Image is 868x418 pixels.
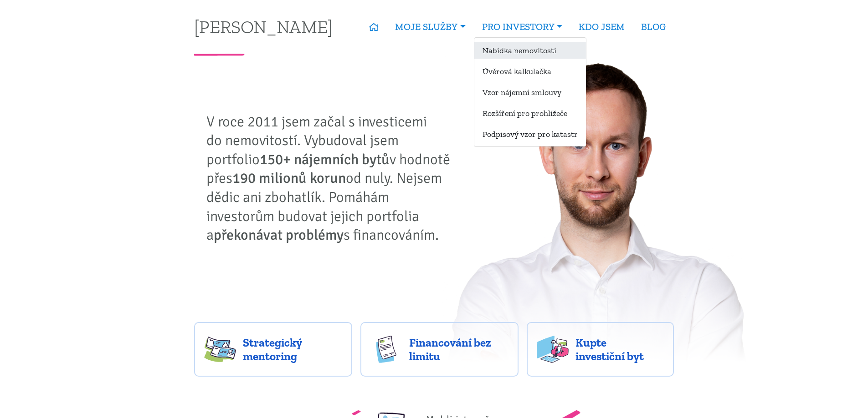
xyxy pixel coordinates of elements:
[387,16,473,37] a: MOJE SLUŽBY
[360,322,519,377] a: Financování bez limitu
[409,336,508,363] span: Financování bez limitu
[570,16,633,37] a: KDO JSEM
[370,336,402,363] img: finance
[537,336,569,363] img: flats
[474,126,586,142] a: Podpisový vzor pro katastr
[194,18,333,35] a: [PERSON_NAME]
[474,63,586,80] a: Úvěrová kalkulačka
[232,169,346,187] strong: 190 milionů korun
[206,112,457,245] p: V roce 2011 jsem začal s investicemi do nemovitostí. Vybudoval jsem portfolio v hodnotě přes od n...
[204,336,236,363] img: strategy
[474,105,586,121] a: Rozšíření pro prohlížeče
[260,151,390,168] strong: 150+ nájemních bytů
[474,16,570,37] a: PRO INVESTORY
[194,322,352,377] a: Strategický mentoring
[214,226,344,244] strong: překonávat problémy
[243,336,342,363] span: Strategický mentoring
[575,336,664,363] span: Kupte investiční byt
[633,16,674,37] a: BLOG
[474,84,586,101] a: Vzor nájemní smlouvy
[474,42,586,59] a: Nabídka nemovitostí
[527,322,674,377] a: Kupte investiční byt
